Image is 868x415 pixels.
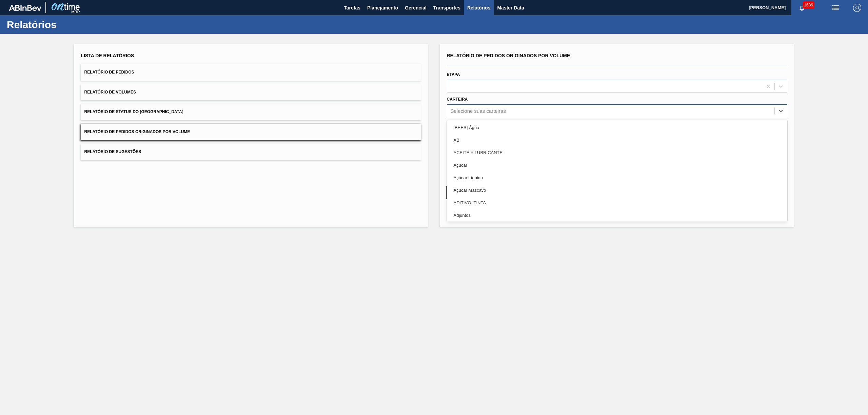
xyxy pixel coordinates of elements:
[9,5,41,11] img: TNhmsLtSVTkK8tSr43FrP2fwEKptu5GPRR3wAAAABJRU5ErkJggg==
[803,1,814,9] span: 1636
[447,146,787,159] div: ACEITE Y LUBRICANTE
[367,4,398,12] span: Planejamento
[84,129,190,134] span: Relatório de Pedidos Originados por Volume
[81,104,421,120] button: Relatório de Status do [GEOGRAPHIC_DATA]
[447,171,787,184] div: Açúcar Líquido
[84,149,141,154] span: Relatório de Sugestões
[447,53,570,58] span: Relatório de Pedidos Originados por Volume
[84,90,136,95] span: Relatório de Volumes
[7,21,127,28] h1: Relatórios
[447,121,787,134] div: [BEES] Água
[447,97,468,102] label: Carteira
[446,186,614,199] button: Limpar
[81,53,134,58] span: Lista de Relatórios
[791,3,813,13] button: Notificações
[447,196,787,209] div: ADITIVO, TINTA
[451,108,506,114] div: Selecione suas carteiras
[405,4,427,12] span: Gerencial
[831,4,840,12] img: userActions
[84,70,134,75] span: Relatório de Pedidos
[81,144,421,160] button: Relatório de Sugestões
[81,124,421,140] button: Relatório de Pedidos Originados por Volume
[447,184,787,196] div: Açúcar Mascavo
[81,64,421,81] button: Relatório de Pedidos
[84,109,183,114] span: Relatório de Status do [GEOGRAPHIC_DATA]
[447,72,460,77] label: Etapa
[447,159,787,171] div: Açúcar
[467,4,490,12] span: Relatórios
[447,209,787,222] div: Adjuntos
[344,4,360,12] span: Tarefas
[81,84,421,101] button: Relatório de Volumes
[433,4,460,12] span: Transportes
[853,4,861,12] img: Logout
[447,134,787,146] div: ABI
[497,4,524,12] span: Master Data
